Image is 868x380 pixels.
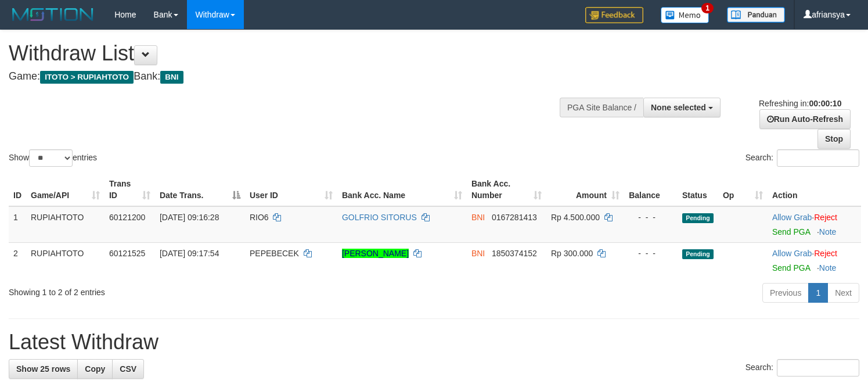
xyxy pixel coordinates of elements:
a: CSV [112,359,144,379]
span: CSV [120,364,136,374]
span: None selected [651,103,706,112]
select: Showentries [29,149,73,167]
a: Send PGA [772,227,810,236]
span: Copy 0167281413 to clipboard [492,213,537,222]
span: PEPEBECEK [250,249,299,258]
span: RIO6 [250,213,269,222]
img: Feedback.jpg [585,7,643,23]
div: - - - [629,211,673,223]
th: Bank Acc. Name: activate to sort column ascending [337,173,467,206]
a: Note [819,263,837,273]
a: Run Auto-Refresh [759,109,851,129]
span: Rp 4.500.000 [551,213,600,222]
th: User ID: activate to sort column ascending [245,173,337,206]
a: Send PGA [772,263,810,273]
span: BNI [471,213,485,222]
img: panduan.png [727,7,785,23]
h1: Latest Withdraw [9,331,859,354]
div: - - - [629,248,673,259]
img: Button%20Memo.svg [661,7,709,23]
td: · [768,206,861,243]
td: RUPIAHTOTO [26,242,105,278]
a: Copy [77,359,113,379]
span: 1 [701,3,714,13]
span: 60121200 [109,213,145,222]
input: Search: [777,359,859,377]
span: Refreshing in: [759,99,841,108]
td: 1 [9,206,26,243]
th: ID [9,173,26,206]
button: None selected [643,98,721,117]
span: [DATE] 09:16:28 [160,213,219,222]
span: · [772,249,814,258]
span: Copy [85,364,105,374]
th: Game/API: activate to sort column ascending [26,173,105,206]
a: Next [827,283,859,303]
th: Balance [624,173,678,206]
a: 1 [808,283,828,303]
span: Copy 1850374152 to clipboard [492,249,537,258]
th: Trans ID: activate to sort column ascending [105,173,155,206]
span: ITOTO > RUPIAHTOTO [40,71,134,84]
th: Date Trans.: activate to sort column descending [155,173,245,206]
a: Allow Grab [772,213,812,222]
span: [DATE] 09:17:54 [160,249,219,258]
div: PGA Site Balance / [560,98,643,117]
a: [PERSON_NAME] [342,249,409,258]
span: · [772,213,814,222]
span: Pending [682,213,714,223]
span: Show 25 rows [16,364,70,374]
a: Note [819,227,837,236]
label: Search: [745,359,859,377]
span: Rp 300.000 [551,249,593,258]
th: Op: activate to sort column ascending [718,173,768,206]
a: Allow Grab [772,249,812,258]
a: GOLFRIO SITORUS [342,213,417,222]
input: Search: [777,149,859,167]
span: BNI [160,71,183,84]
td: RUPIAHTOTO [26,206,105,243]
a: Previous [762,283,809,303]
th: Amount: activate to sort column ascending [546,173,624,206]
h1: Withdraw List [9,42,567,65]
a: Reject [814,249,837,258]
th: Bank Acc. Number: activate to sort column ascending [467,173,546,206]
span: 60121525 [109,249,145,258]
a: Show 25 rows [9,359,78,379]
h4: Game: Bank: [9,71,567,83]
img: MOTION_logo.png [9,6,97,23]
label: Search: [745,149,859,167]
a: Stop [817,129,851,149]
label: Show entries [9,149,97,167]
span: BNI [471,249,485,258]
div: Showing 1 to 2 of 2 entries [9,282,353,298]
th: Status [678,173,718,206]
a: Reject [814,213,837,222]
th: Action [768,173,861,206]
td: 2 [9,242,26,278]
strong: 00:00:10 [809,99,841,108]
span: Pending [682,249,714,259]
td: · [768,242,861,278]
